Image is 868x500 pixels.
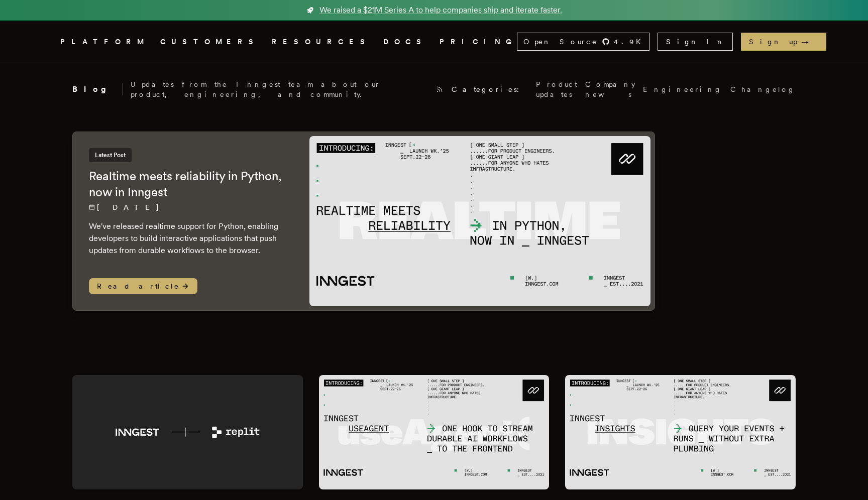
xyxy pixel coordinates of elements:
img: Featured image for Introducing useAgent: One Hook to Stream Durable AI Workflows to the Frontend ... [319,375,550,490]
a: PRICING [440,36,517,48]
span: → [801,37,818,47]
span: Read article [89,278,197,294]
nav: Global [32,21,836,63]
img: Featured image for Introducing Inngest Insights: Query Your Events and Runs Without Extra Plumbin... [565,375,796,490]
a: Engineering [643,84,722,94]
a: Sign In [658,33,733,51]
a: DOCS [383,36,427,48]
img: Featured image for Announcing Inngest + Replit: Vibe code your agents blog post [72,375,303,490]
span: 4.9 K [614,37,647,47]
a: CUSTOMERS [160,36,260,48]
a: Latest PostRealtime meets reliability in Python, now in Inngest[DATE] We've released realtime sup... [72,132,655,311]
a: Sign up [741,33,826,51]
span: Open Source [523,37,598,47]
span: We raised a $21M Series A to help companies ship and iterate faster. [319,4,562,16]
p: We've released realtime support for Python, enabling developers to build interactive applications... [89,220,289,257]
h2: Realtime meets reliability in Python, now in Inngest [89,168,289,200]
img: Featured image for Realtime meets reliability in Python, now in Inngest blog post [309,136,650,306]
h2: Blog [72,83,123,95]
button: PLATFORM [60,36,148,48]
a: Company news [585,79,635,99]
p: [DATE] [89,202,289,212]
span: Categories: [452,84,528,94]
span: Latest Post [89,148,132,162]
a: Product updates [536,79,577,99]
p: Updates from the Inngest team about our product, engineering, and community. [131,79,427,99]
button: RESOURCES [272,36,371,48]
a: Changelog [730,84,796,94]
